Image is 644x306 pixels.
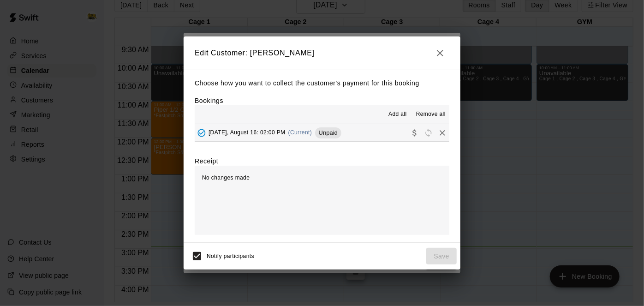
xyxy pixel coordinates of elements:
[184,36,460,70] h2: Edit Customer: [PERSON_NAME]
[408,129,422,136] span: Collect payment
[416,110,446,119] span: Remove all
[422,129,435,136] span: Reschedule
[195,78,449,89] p: Choose how you want to collect the customer's payment for this booking
[288,129,312,136] span: (Current)
[195,97,223,104] label: Bookings
[383,107,412,122] button: Add all
[207,253,254,259] span: Notify participants
[388,110,407,119] span: Add all
[435,129,449,136] span: Remove
[412,107,449,122] button: Remove all
[195,126,209,140] button: Added - Collect Payment
[195,124,449,141] button: Added - Collect Payment[DATE], August 16: 02:00 PM(Current)UnpaidCollect paymentRescheduleRemove
[195,156,218,166] label: Receipt
[315,129,341,136] span: Unpaid
[202,174,250,181] span: No changes made
[209,129,286,136] span: [DATE], August 16: 02:00 PM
